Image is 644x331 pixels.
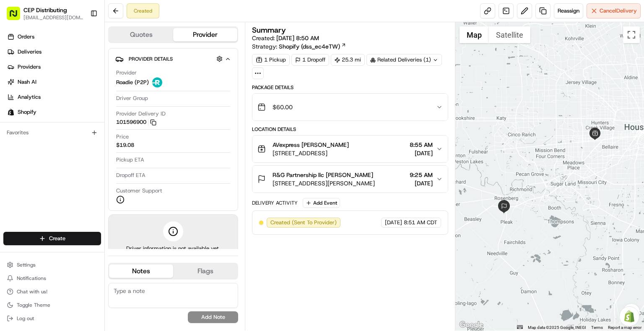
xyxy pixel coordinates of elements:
[17,302,50,308] span: Toggle Theme
[18,78,36,86] span: Nash AI
[608,325,641,330] a: Report a map error
[8,121,22,138] img: Wisdom Oko
[252,34,319,42] span: Created:
[17,152,23,159] img: 1736555255976-a54dd68f-1ca7-489b-9aae-adbdc363a1c4
[96,129,113,136] span: [DATE]
[623,26,640,43] button: Toggle fullscreen view
[273,179,375,187] span: [STREET_ADDRESS][PERSON_NAME]
[17,130,23,136] img: 1736555255976-a54dd68f-1ca7-489b-9aae-adbdc363a1c4
[252,136,448,162] button: AVexpress [PERSON_NAME][STREET_ADDRESS]8:55 AM[DATE]
[49,235,65,242] span: Create
[623,304,640,321] button: Map camera controls
[404,219,437,226] span: 8:51 AM CDT
[109,264,173,278] button: Notes
[173,264,237,278] button: Flags
[18,48,42,56] span: Deliveries
[3,299,101,311] button: Toggle Theme
[528,325,586,330] span: Map data ©2025 Google, INEGI
[8,108,54,115] div: Past conversations
[8,80,23,95] img: 1736555255976-a54dd68f-1ca7-489b-9aae-adbdc363a1c4
[279,42,346,51] a: Shopify (dss_ec4eTW)
[116,69,137,77] span: Provider
[273,171,373,179] span: R&G Partnership llc [PERSON_NAME]
[8,144,22,157] img: Masood Aslam
[291,54,329,66] div: 1 Dropoff
[143,82,153,92] button: Start new chat
[70,152,73,159] span: •
[17,288,47,295] span: Chat with us!
[116,79,149,86] span: Roadie (P2P)
[3,272,101,284] button: Notifications
[331,54,365,66] div: 25.3 mi
[116,187,162,195] span: Customer Support
[17,187,64,195] span: Knowledge Base
[8,109,14,115] img: Shopify logo
[385,219,402,226] span: [DATE]
[3,259,101,271] button: Settings
[460,26,489,43] button: Show street map
[3,90,104,104] a: Analytics
[410,171,433,179] span: 9:25 AM
[554,3,583,18] button: Reassign
[116,110,166,118] span: Provider Delivery ID
[74,152,91,159] span: [DATE]
[22,54,138,62] input: Clear
[8,8,25,25] img: Nash
[252,54,290,66] div: 1 Pickup
[116,141,134,149] span: $19.08
[23,6,67,14] button: CEP Distributing
[276,34,319,42] span: [DATE] 8:50 AM
[26,129,89,136] span: Wisdom [PERSON_NAME]
[3,3,87,23] button: CEP Distributing[EMAIL_ADDRESS][DOMAIN_NAME]
[23,14,83,21] button: [EMAIL_ADDRESS][DOMAIN_NAME]
[115,52,231,66] button: Provider Details
[489,26,530,43] button: Show satellite imagery
[59,207,101,213] a: Powered byPylon
[3,126,101,139] div: Favorites
[279,42,340,51] span: Shopify (dss_ec4eTW)
[38,88,115,95] div: We're available if you need us!
[270,219,337,226] span: Created (Sent To Provider)
[252,166,448,192] button: R&G Partnership llc [PERSON_NAME][STREET_ADDRESS][PERSON_NAME]9:25 AM[DATE]
[173,28,237,41] button: Provider
[3,75,104,89] a: Nash AI
[252,84,448,91] div: Package Details
[17,275,46,282] span: Notifications
[600,7,637,15] span: Cancel Delivery
[410,179,433,187] span: [DATE]
[129,56,173,62] span: Provider Details
[26,152,68,159] span: [PERSON_NAME]
[17,315,34,322] span: Log out
[68,183,138,198] a: 💻API Documentation
[126,245,220,252] span: Driver information is not available yet.
[18,108,36,116] span: Shopify
[109,28,173,41] button: Quotes
[116,172,145,179] span: Dropoff ETA
[3,286,101,298] button: Chat with us!
[410,149,433,157] span: [DATE]
[83,207,101,213] span: Pylon
[587,3,641,18] button: CancelDelivery
[457,320,485,331] img: Google
[38,80,138,88] div: Start new chat
[8,187,15,194] div: 📗
[116,118,156,126] button: 101596900
[517,325,523,329] button: Keyboard shortcuts
[130,107,153,117] button: See all
[410,141,433,149] span: 8:55 AM
[558,7,579,15] span: Reassign
[3,105,104,119] a: Shopify
[273,149,349,157] span: [STREET_ADDRESS]
[18,80,33,95] img: 8571987876998_91fb9ceb93ad5c398215_72.jpg
[252,42,346,51] div: Strategy:
[152,77,162,87] img: roadie-logo-v2.jpg
[91,129,94,136] span: •
[273,141,349,149] span: AVexpress [PERSON_NAME]
[116,133,129,141] span: Price
[71,187,78,194] div: 💻
[5,183,68,198] a: 📗Knowledge Base
[17,262,36,268] span: Settings
[8,33,153,46] p: Welcome 👋
[18,93,41,101] span: Analytics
